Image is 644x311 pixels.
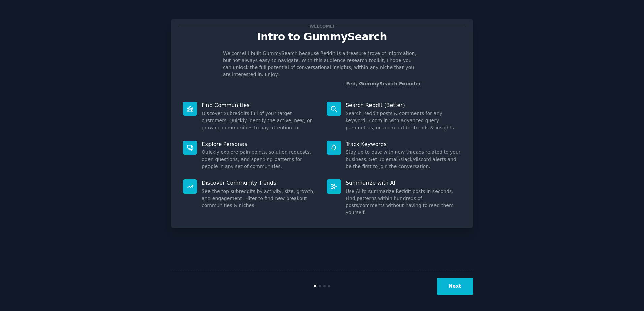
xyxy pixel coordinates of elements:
dd: Use AI to summarize Reddit posts in seconds. Find patterns within hundreds of posts/comments with... [346,188,461,216]
span: Welcome! [308,23,336,30]
p: Intro to GummySearch [178,31,466,43]
dd: See the top subreddits by activity, size, growth, and engagement. Filter to find new breakout com... [202,188,317,209]
p: Explore Personas [202,141,317,148]
p: Track Keywords [346,141,461,148]
div: - [344,80,421,88]
p: Search Reddit (Better) [346,102,461,109]
p: Summarize with AI [346,179,461,186]
button: Next [437,278,473,295]
p: Welcome! I built GummySearch because Reddit is a treasure trove of information, but not always ea... [223,50,421,78]
dd: Quickly explore pain points, solution requests, open questions, and spending patterns for people ... [202,149,317,170]
a: Fed, GummySearch Founder [346,81,421,87]
dd: Stay up to date with new threads related to your business. Set up email/slack/discord alerts and ... [346,149,461,170]
p: Discover Community Trends [202,179,317,186]
dd: Discover Subreddits full of your target customers. Quickly identify the active, new, or growing c... [202,110,317,131]
dd: Search Reddit posts & comments for any keyword. Zoom in with advanced query parameters, or zoom o... [346,110,461,131]
p: Find Communities [202,102,317,109]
